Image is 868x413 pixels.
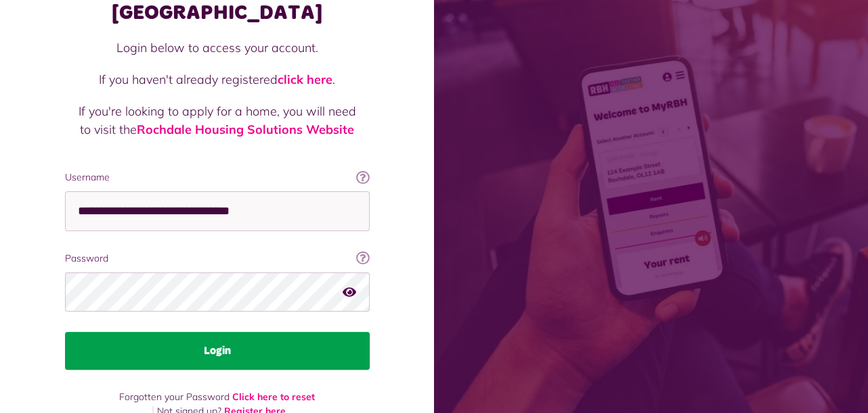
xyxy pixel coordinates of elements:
a: Rochdale Housing Solutions Website [137,122,354,137]
label: Username [65,170,370,185]
span: Forgotten your Password [119,391,230,403]
label: Password [65,251,370,266]
a: click here [278,72,332,87]
p: Login below to access your account. [79,39,356,57]
button: Login [65,332,370,370]
p: If you're looking to apply for a home, you will need to visit the [79,102,356,139]
p: If you haven't already registered . [79,70,356,89]
a: Click here to reset [232,391,315,403]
